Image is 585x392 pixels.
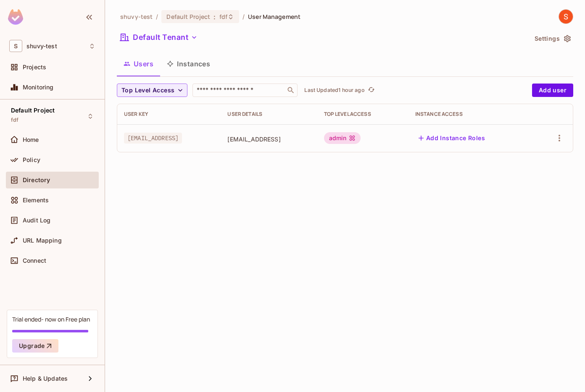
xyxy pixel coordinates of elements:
div: Instance Access [415,111,527,118]
span: Home [23,136,39,143]
span: Policy [23,157,40,163]
button: Settings [531,32,573,45]
button: Add user [532,84,573,97]
button: Instances [160,53,217,74]
button: Add Instance Roles [415,131,488,145]
span: refresh [368,86,375,94]
span: Top Level Access [121,85,174,96]
button: refresh [366,85,377,95]
li: / [242,13,245,21]
li: / [156,13,158,21]
div: User Key [124,111,214,118]
button: Upgrade [12,339,58,353]
div: Trial ended- now on Free plan [12,315,90,323]
p: Last Updated 1 hour ago [304,87,364,94]
div: admin [324,132,361,144]
span: Connect [23,257,46,264]
span: Monitoring [23,84,54,91]
span: Directory [23,177,50,183]
img: SReyMgAAAABJRU5ErkJggg== [8,9,23,25]
span: Help & Updates [23,375,68,382]
span: the active workspace [120,13,153,21]
button: Top Level Access [117,84,187,97]
span: User Management [248,13,300,21]
div: User Details [227,111,310,118]
button: Default Tenant [117,31,201,44]
span: Audit Log [23,217,50,224]
span: Projects [23,64,46,71]
span: URL Mapping [23,237,62,244]
img: Shuvy Ankor [559,10,573,24]
span: Click to refresh data [365,85,377,95]
span: Default Project [166,13,210,21]
span: Elements [23,197,49,204]
span: : [213,13,216,20]
span: Workspace: shuvy-test [26,43,57,50]
span: fdf [219,13,227,21]
span: Default Project [11,107,55,114]
span: [EMAIL_ADDRESS] [124,133,182,144]
button: Users [117,53,160,74]
span: fdf [11,117,18,123]
div: Top Level Access [324,111,402,118]
span: S [9,40,22,52]
span: [EMAIL_ADDRESS] [227,135,310,143]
